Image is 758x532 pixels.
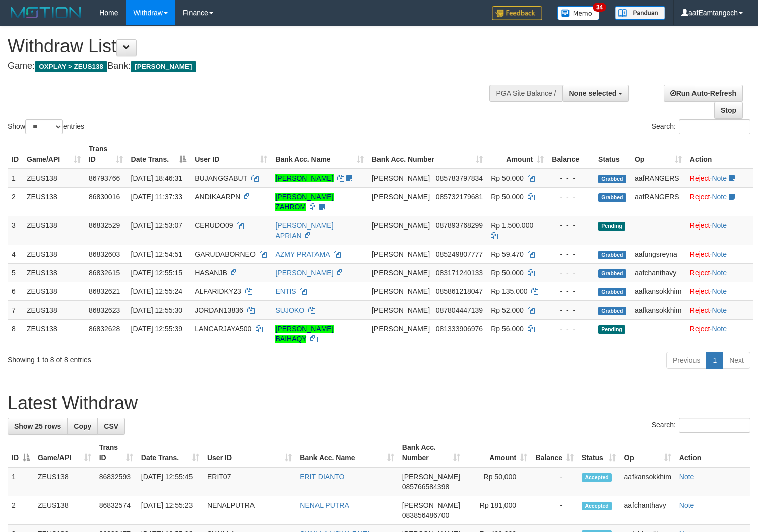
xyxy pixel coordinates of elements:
a: Note [712,250,727,258]
th: ID: activate to sort column descending [8,438,34,467]
a: Previous [666,352,707,369]
a: [PERSON_NAME] ZAHROM [275,193,333,211]
a: Run Auto-Refresh [664,85,743,102]
td: aafchanthavy [630,263,686,282]
span: Rp 56.000 [491,325,524,333]
td: 7 [8,300,23,319]
td: 2 [8,496,34,525]
span: 86832529 [89,221,120,230]
td: [DATE] 12:55:45 [137,467,203,496]
a: Note [712,287,727,295]
span: Grabbed [598,251,626,259]
th: Date Trans.: activate to sort column ascending [137,438,203,467]
div: - - - [552,249,590,259]
div: - - - [552,192,590,202]
td: ERIT07 [203,467,296,496]
div: PGA Site Balance / [489,85,562,102]
th: Balance [548,140,594,169]
span: LANCARJAYA500 [195,325,251,333]
span: OXPLAY > ZEUS138 [35,61,107,72]
span: [DATE] 12:55:39 [131,325,182,333]
td: · [686,216,753,245]
span: 86832603 [89,250,120,258]
th: User ID: activate to sort column ascending [191,140,271,169]
td: ZEUS138 [23,169,85,188]
img: Button%20Memo.svg [557,6,600,20]
th: User ID: activate to sort column ascending [203,438,296,467]
span: Accepted [582,473,612,482]
a: Next [723,352,750,369]
th: Action [686,140,753,169]
img: panduan.png [615,6,665,20]
th: Op: activate to sort column ascending [630,140,686,169]
td: NENALPUTRA [203,496,296,525]
td: 4 [8,245,23,263]
th: Amount: activate to sort column ascending [464,438,531,467]
a: Note [712,306,727,314]
span: None selected [569,89,617,97]
span: 86832615 [89,269,120,277]
th: Bank Acc. Name: activate to sort column ascending [271,140,367,169]
h1: Latest Withdraw [8,393,750,413]
span: Copy 085861218047 to clipboard [436,287,483,295]
td: aafRANGERS [630,187,686,216]
span: [PERSON_NAME] [372,325,430,333]
span: [PERSON_NAME] [372,306,430,314]
span: [PERSON_NAME] [372,193,430,201]
td: 6 [8,282,23,300]
td: ZEUS138 [23,187,85,216]
a: [PERSON_NAME] [275,269,333,277]
a: Reject [690,193,710,201]
div: - - - [552,305,590,315]
span: CERUDO09 [195,221,233,230]
span: Grabbed [598,193,626,202]
td: 1 [8,169,23,188]
th: Bank Acc. Number: activate to sort column ascending [368,140,487,169]
span: Copy 085766584398 to clipboard [402,483,449,491]
span: Rp 52.000 [491,306,524,314]
a: Reject [690,325,710,333]
td: aafRANGERS [630,169,686,188]
span: [DATE] 18:46:31 [131,174,182,182]
a: [PERSON_NAME] APRIAN [275,221,333,240]
span: JORDAN13836 [195,306,243,314]
th: Balance: activate to sort column ascending [531,438,578,467]
th: Bank Acc. Name: activate to sort column ascending [296,438,398,467]
td: 2 [8,187,23,216]
span: [PERSON_NAME] [372,221,430,230]
span: [PERSON_NAME] [372,287,430,295]
a: Copy [67,418,98,435]
a: Reject [690,221,710,230]
span: [PERSON_NAME] [372,250,430,258]
span: 86832623 [89,306,120,314]
label: Search: [652,418,750,433]
td: aafungsreyna [630,245,686,263]
span: 34 [593,3,606,12]
a: Reject [690,287,710,295]
span: Copy [74,422,91,430]
label: Show entries [8,119,84,134]
td: aafkansokkhim [620,467,675,496]
td: [DATE] 12:55:23 [137,496,203,525]
label: Search: [652,119,750,134]
span: Copy 085249807777 to clipboard [436,250,483,258]
th: ID [8,140,23,169]
td: Rp 181,000 [464,496,531,525]
a: Note [712,193,727,201]
a: AZMY PRATAMA [275,250,329,258]
span: Pending [598,222,625,231]
span: [DATE] 12:54:51 [131,250,182,258]
span: Grabbed [598,269,626,278]
a: Note [712,325,727,333]
a: [PERSON_NAME] [275,174,333,182]
span: BUJANGGABUT [195,174,247,182]
span: Accepted [582,502,612,510]
td: Rp 50,000 [464,467,531,496]
td: · [686,263,753,282]
span: [DATE] 11:37:33 [131,193,182,201]
span: Copy 087893768299 to clipboard [436,221,483,230]
div: - - - [552,268,590,278]
div: - - - [552,324,590,334]
th: Op: activate to sort column ascending [620,438,675,467]
td: aafchanthavy [620,496,675,525]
